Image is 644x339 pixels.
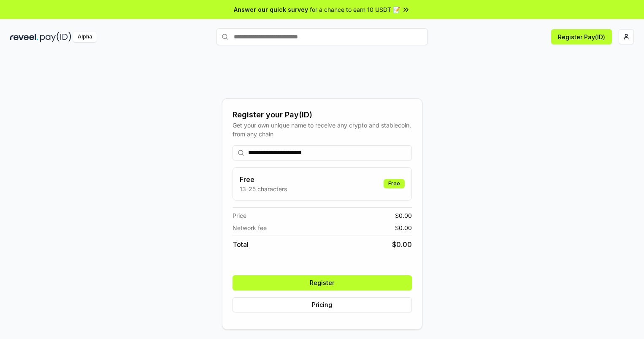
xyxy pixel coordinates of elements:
[233,223,267,232] span: Network fee
[233,297,412,312] button: Pricing
[73,32,97,42] div: Alpha
[384,179,405,188] div: Free
[240,174,287,184] h3: Free
[233,239,249,250] span: Total
[240,184,287,193] p: 13-25 characters
[40,32,71,42] img: pay_id
[233,275,412,290] button: Register
[233,121,412,138] div: Get your own unique name to receive any crypto and stablecoin, from any chain
[392,239,412,250] span: $ 0.00
[310,5,400,14] span: for a chance to earn 10 USDT 📝
[234,5,308,14] span: Answer our quick survey
[551,29,612,44] button: Register Pay(ID)
[395,223,412,232] span: $ 0.00
[10,32,38,42] img: reveel_dark
[395,211,412,220] span: $ 0.00
[233,109,412,121] div: Register your Pay(ID)
[233,211,246,220] span: Price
